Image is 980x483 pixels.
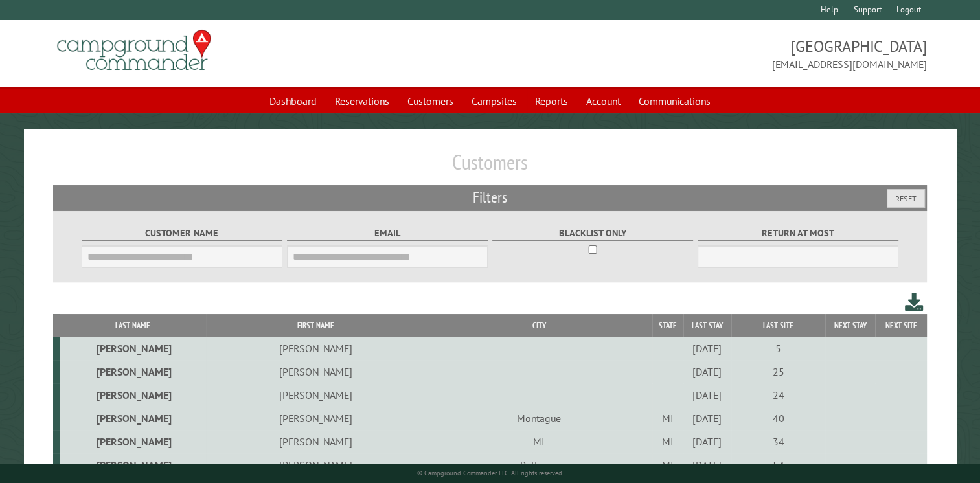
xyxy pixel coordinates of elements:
[53,185,927,210] h2: Filters
[731,453,825,477] td: 54
[527,89,576,113] a: Reports
[731,337,825,360] td: 5
[652,453,683,477] td: MI
[731,360,825,383] td: 25
[206,314,426,337] th: First Name
[683,314,731,337] th: Last Stay
[53,150,927,185] h1: Customers
[206,407,426,430] td: [PERSON_NAME]
[887,189,925,208] button: Reset
[53,25,215,76] img: Campground Commander
[652,430,683,453] td: MI
[206,430,426,453] td: [PERSON_NAME]
[262,89,325,113] a: Dashboard
[875,314,927,337] th: Next Site
[417,469,564,477] small: © Campground Commander LLC. All rights reserved.
[287,226,488,241] label: Email
[206,383,426,407] td: [PERSON_NAME]
[698,226,899,241] label: Return at most
[685,412,729,425] div: [DATE]
[492,226,694,241] label: Blacklist only
[60,314,206,337] th: Last Name
[426,430,652,453] td: MI
[825,314,875,337] th: Next Stay
[60,360,206,383] td: [PERSON_NAME]
[464,89,525,113] a: Campsites
[327,89,397,113] a: Reservations
[426,314,652,337] th: City
[490,36,928,72] span: [GEOGRAPHIC_DATA] [EMAIL_ADDRESS][DOMAIN_NAME]
[206,360,426,383] td: [PERSON_NAME]
[82,226,283,241] label: Customer Name
[60,383,206,407] td: [PERSON_NAME]
[60,430,206,453] td: [PERSON_NAME]
[685,388,729,401] div: [DATE]
[60,337,206,360] td: [PERSON_NAME]
[631,89,718,113] a: Communications
[206,453,426,477] td: [PERSON_NAME]
[60,407,206,430] td: [PERSON_NAME]
[400,89,461,113] a: Customers
[652,407,683,430] td: MI
[731,383,825,407] td: 24
[426,453,652,477] td: Bellevue
[685,342,729,355] div: [DATE]
[652,314,683,337] th: State
[731,407,825,430] td: 40
[206,337,426,360] td: [PERSON_NAME]
[60,453,206,477] td: [PERSON_NAME]
[731,314,825,337] th: Last Site
[685,435,729,448] div: [DATE]
[731,430,825,453] td: 34
[426,407,652,430] td: Montague
[685,365,729,378] div: [DATE]
[685,458,729,471] div: [DATE]
[905,290,924,314] a: Download this customer list (.csv)
[578,89,628,113] a: Account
